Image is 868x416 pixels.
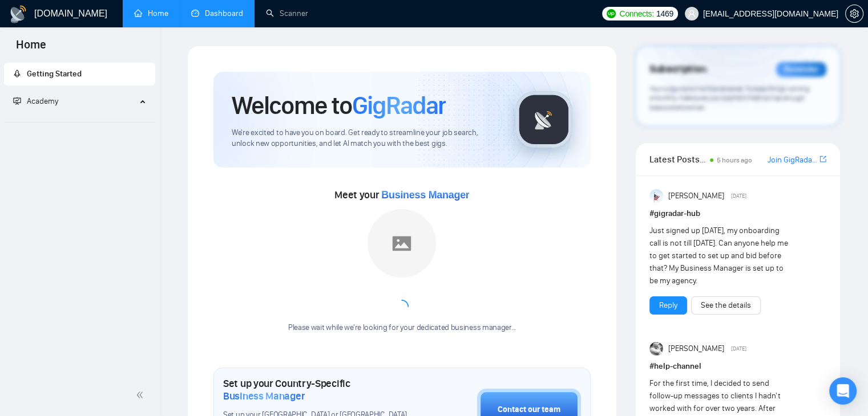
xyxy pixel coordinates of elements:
[607,9,616,18] img: upwork-logo.png
[649,189,663,203] img: Anisuzzaman Khan
[9,5,27,23] img: logo
[334,189,469,201] span: Meet your
[27,96,58,106] span: Academy
[4,117,155,125] li: Academy Homepage
[776,62,826,77] div: Reminder
[649,296,687,315] button: Reply
[619,7,653,20] span: Connects:
[368,209,436,278] img: placeholder.png
[649,152,706,166] span: Latest Posts from the GigRadar Community
[656,7,673,20] span: 1469
[701,299,751,312] a: See the details
[768,154,817,166] a: Join GigRadar Slack Community
[845,9,863,18] a: setting
[717,156,752,164] span: 5 hours ago
[649,360,826,373] h1: # help-channel
[232,90,446,121] h1: Welcome to
[688,10,696,18] span: user
[223,377,420,402] h1: Set up your Country-Specific
[13,70,21,78] span: rocket
[819,154,826,165] a: export
[498,403,560,416] div: Contact our team
[27,69,82,79] span: Getting Started
[381,189,469,201] span: Business Manager
[134,9,168,18] a: homeHome
[281,323,523,333] div: Please wait while we're looking for your dedicated business manager...
[352,90,446,121] span: GigRadar
[668,342,724,355] span: [PERSON_NAME]
[4,63,155,85] li: Getting Started
[232,128,497,149] span: We're excited to have you on board. Get ready to streamline your job search, unlock new opportuni...
[136,389,147,401] span: double-left
[731,344,746,354] span: [DATE]
[659,299,677,312] a: Reply
[668,190,724,202] span: [PERSON_NAME]
[846,9,863,18] span: setting
[13,97,21,105] span: fund-projection-screen
[7,36,55,60] span: Home
[649,342,663,356] img: Pavel
[819,154,826,164] span: export
[845,5,863,23] button: setting
[731,191,746,201] span: [DATE]
[649,60,706,79] span: Subscription
[515,91,572,148] img: gigradar-logo.png
[691,296,761,315] button: See the details
[649,225,791,287] div: Just signed up [DATE], my onboarding call is not till [DATE]. Can anyone help me to get started t...
[393,298,410,315] span: loading
[649,207,826,220] h1: # gigradar-hub
[649,84,810,112] span: Your subscription will be renewed. To keep things running smoothly, make sure your payment method...
[191,9,243,18] a: dashboardDashboard
[13,96,58,106] span: Academy
[223,390,305,402] span: Business Manager
[829,377,857,405] div: Open Intercom Messenger
[266,9,308,18] a: searchScanner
